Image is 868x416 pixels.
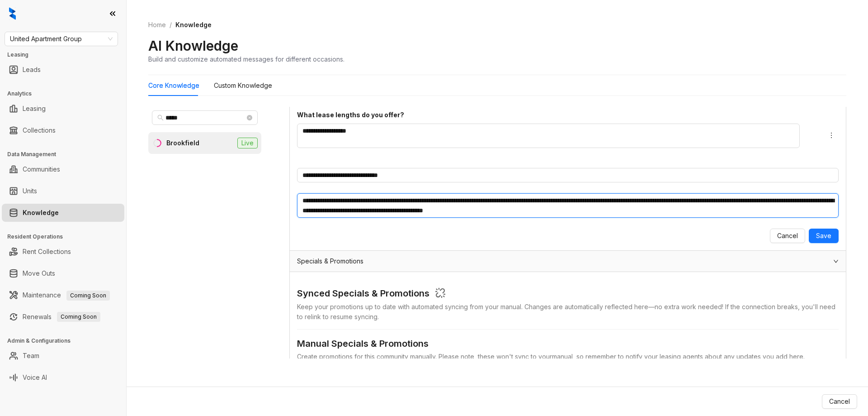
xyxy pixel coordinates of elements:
[297,302,839,322] div: Keep your promotions up to date with automated syncing from your manual . Changes are automatical...
[2,308,124,326] li: Renewals
[770,229,805,243] button: Cancel
[7,150,126,158] h3: Data Management
[2,121,124,139] li: Collections
[23,264,55,282] a: Move Outs
[2,204,124,222] li: Knowledge
[297,287,429,301] div: Synced Specials & Promotions
[175,21,212,29] span: Knowledge
[23,368,47,387] a: Voice AI
[66,291,110,301] span: Coming Soon
[777,231,798,241] span: Cancel
[23,308,100,326] a: RenewalsComing Soon
[146,20,168,30] a: Home
[2,160,124,178] li: Communities
[2,182,124,200] li: Units
[7,51,126,59] h3: Leasing
[23,121,56,139] a: Collections
[7,233,126,241] h3: Resident Operations
[10,32,113,46] span: United Apartment Group
[148,37,238,54] h2: AI Knowledge
[297,256,363,266] span: Specials & Promotions
[7,90,126,98] h3: Analytics
[57,312,100,322] span: Coming Soon
[2,264,124,282] li: Move Outs
[9,7,16,20] img: logo
[23,100,46,118] a: Leasing
[157,115,164,121] span: search
[247,115,252,120] span: close-circle
[2,100,124,118] li: Leasing
[2,347,124,365] li: Team
[809,229,839,243] button: Save
[23,160,60,178] a: Communities
[297,110,813,120] div: What lease lengths do you offer?
[828,132,835,139] span: more
[23,182,37,200] a: Units
[7,337,126,345] h3: Admin & Configurations
[833,258,839,264] span: expanded
[297,337,839,352] div: Manual Specials & Promotions
[297,352,839,362] div: Create promotions for this community manually. Please note, these won't sync to your manual , so ...
[2,368,124,387] li: Voice AI
[214,81,272,91] div: Custom Knowledge
[2,61,124,79] li: Leads
[23,61,41,79] a: Leads
[23,347,39,365] a: Team
[23,204,59,222] a: Knowledge
[170,20,172,30] li: /
[2,286,124,304] li: Maintenance
[816,231,831,241] span: Save
[166,138,199,148] div: Brookfield
[148,81,199,91] div: Core Knowledge
[290,251,846,272] div: Specials & Promotions
[2,243,124,261] li: Rent Collections
[23,243,71,261] a: Rent Collections
[237,138,258,148] span: Live
[148,54,344,64] div: Build and customize automated messages for different occasions.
